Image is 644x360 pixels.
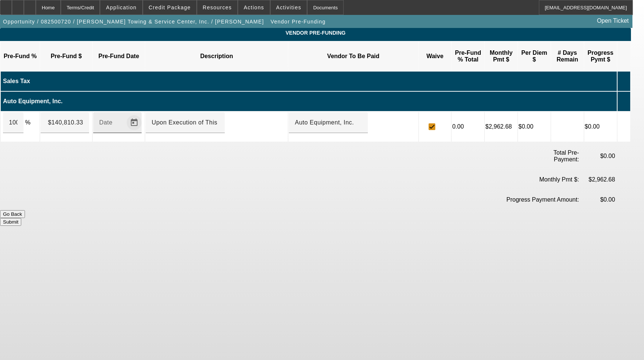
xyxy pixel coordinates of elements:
p: Pre-Fund Date [95,53,143,60]
span: Vendor Pre-Funding [6,30,625,36]
i: Add [618,94,625,108]
button: Resources [197,0,237,15]
p: Pre-Fund % Total [454,50,482,63]
p: Pre-Fund % [3,53,38,60]
p: $0.00 [585,123,616,130]
button: Application [100,0,142,15]
p: Per Diem $ [520,50,549,63]
p: Description [147,53,286,60]
p: Vendor To Be Paid [290,53,416,60]
span: % [25,119,30,126]
p: Auto Equipment, Inc. [3,98,616,105]
p: Total Pre-Payment: [544,149,579,163]
p: $0.00 [581,196,615,203]
button: Actions [238,0,270,15]
button: Vendor Pre-Funding [269,15,328,28]
p: Pre-Fund $ [42,53,90,60]
p: $2,962.68 [581,176,615,183]
input: Account [295,118,362,127]
button: Credit Package [143,0,196,15]
p: # Days Remain [553,50,582,63]
button: Activities [271,0,307,15]
p: Monthly Pmt $ [487,50,515,63]
mat-label: Date [99,119,113,126]
span: Opportunity / 082500720 / [PERSON_NAME] Towing & Service Center, Inc. / [PERSON_NAME] [3,19,264,25]
p: $0.00 [518,123,550,130]
p: Monthly Pmt $: [472,176,579,183]
p: Waive [421,53,449,60]
p: $2,962.68 [485,123,517,130]
p: Sales Tax [3,78,616,85]
i: Delete [618,120,625,133]
p: 0.00 [452,123,484,130]
span: Vendor Pre-Funding [271,19,326,25]
span: Resources [203,4,232,10]
span: Application [106,4,136,10]
button: Open calendar [127,115,142,130]
a: Open Ticket [594,15,632,27]
span: Actions [244,4,264,10]
i: Add [618,74,625,88]
span: Credit Package [149,4,191,10]
p: $0.00 [581,153,615,160]
p: Progress Pymt $ [586,50,615,63]
p: Progress Payment Amount: [472,196,579,203]
span: Activities [276,4,302,10]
